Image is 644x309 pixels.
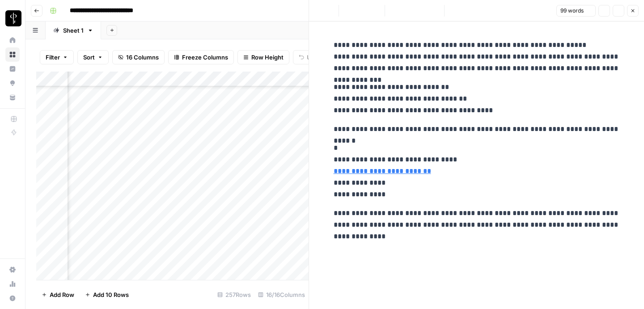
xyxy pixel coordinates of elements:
[251,53,284,62] span: Row Height
[560,7,584,15] span: 99 words
[112,50,165,64] button: 16 Columns
[5,47,20,62] a: Browse
[5,33,20,47] a: Home
[36,288,80,302] button: Add Row
[254,288,309,302] div: 16/16 Columns
[46,21,101,39] a: Sheet 1
[77,50,109,64] button: Sort
[83,53,95,62] span: Sort
[556,5,596,17] button: 99 words
[168,50,234,64] button: Freeze Columns
[80,288,134,302] button: Add 10 Rows
[40,50,74,64] button: Filter
[293,50,328,64] button: Undo
[5,62,20,76] a: Insights
[46,53,60,62] span: Filter
[214,288,254,302] div: 257 Rows
[5,277,20,291] a: Usage
[237,50,289,64] button: Row Height
[5,262,20,277] a: Settings
[5,10,21,26] img: LP Production Workloads Logo
[126,53,159,62] span: 16 Columns
[63,26,84,35] div: Sheet 1
[5,291,20,305] button: Help + Support
[5,76,20,90] a: Opportunities
[93,290,129,299] span: Add 10 Rows
[5,90,20,105] a: Your Data
[50,290,74,299] span: Add Row
[5,7,20,30] button: Workspace: LP Production Workloads
[182,53,228,62] span: Freeze Columns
